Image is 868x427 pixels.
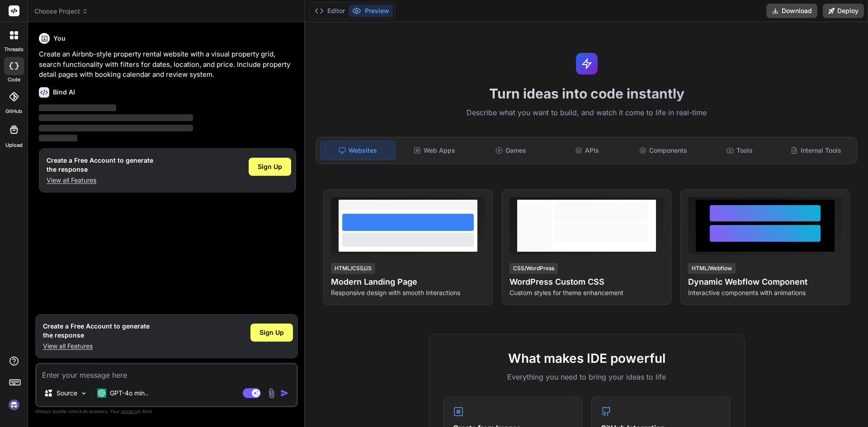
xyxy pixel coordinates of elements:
p: Describe what you want to build, and watch it come to life in real-time [311,107,863,119]
div: Internal Tools [778,141,853,160]
div: Games [474,141,548,160]
span: Sign Up [258,162,282,171]
h1: Turn ideas into code instantly [311,85,863,102]
h1: Create a Free Account to generate the response [47,156,153,174]
label: threads [4,46,24,53]
span: ‌ [39,114,193,121]
h2: What makes IDE powerful [443,349,730,368]
h6: You [53,34,66,43]
h4: Dynamic Webflow Component [688,276,842,288]
p: GPT-4o min.. [110,389,148,398]
div: APIs [550,141,624,160]
h6: Bind AI [53,88,75,97]
div: Tools [703,141,777,160]
h4: WordPress Custom CSS [509,276,664,288]
label: GitHub [5,108,22,115]
img: attachment [266,388,277,399]
button: Preview [349,5,393,17]
span: privacy [121,408,137,414]
p: View all Features [43,342,150,351]
p: View all Features [47,176,153,185]
span: Sign Up [259,328,284,337]
h4: Modern Landing Page [331,276,485,288]
div: Web Apps [397,141,472,160]
span: ‌ [39,135,77,141]
img: icon [280,389,289,398]
label: code [8,76,20,84]
p: Responsive design with smooth interactions [331,288,485,297]
img: Pick Models [80,389,88,397]
img: GPT-4o mini [97,389,106,398]
p: Custom styles for theme enhancement [509,288,664,297]
button: Deploy [823,4,864,18]
p: Always double-check its answers. Your in Bind [35,407,298,416]
p: Create an Airbnb-style property rental website with a visual property grid, search functionality ... [39,49,296,80]
img: signin [6,397,22,413]
p: Everything you need to bring your ideas to life [443,371,730,382]
label: Upload [5,141,23,149]
h1: Create a Free Account to generate the response [43,322,150,340]
span: Choose Project [34,7,88,16]
p: Source [57,389,77,398]
div: CSS/WordPress [509,263,558,274]
div: HTML/Webflow [688,263,736,274]
span: ‌ [39,104,116,111]
span: ‌ [39,125,193,131]
div: Websites [320,141,396,160]
div: Components [626,141,701,160]
p: Interactive components with animations [688,288,842,297]
button: Editor [311,5,349,17]
button: Download [766,4,817,18]
div: HTML/CSS/JS [331,263,375,274]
